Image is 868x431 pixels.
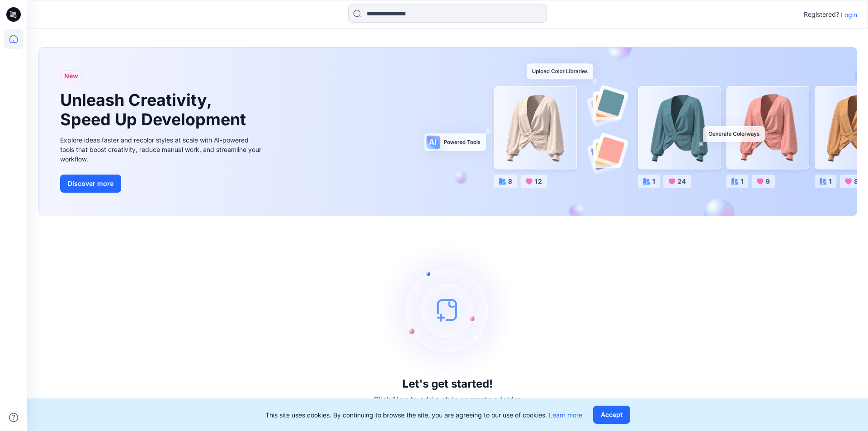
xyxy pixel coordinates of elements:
p: This site uses cookies. By continuing to browse the site, you are agreeing to our use of cookies. [265,410,582,420]
h1: Unleash Creativity, Speed Up Development [60,90,250,129]
p: Registered? [804,9,839,20]
img: empty-state-image.svg [380,242,515,378]
h3: Let's get started! [402,378,493,390]
button: Accept [593,406,630,424]
button: Discover more [60,175,121,193]
div: Explore ideas faster and recolor styles at scale with AI-powered tools that boost creativity, red... [60,135,264,164]
p: Click New to add a style or create a folder. [373,394,522,405]
a: Discover more [60,175,264,193]
a: Learn more [549,411,582,419]
span: New [64,71,78,81]
p: Login [841,10,857,19]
